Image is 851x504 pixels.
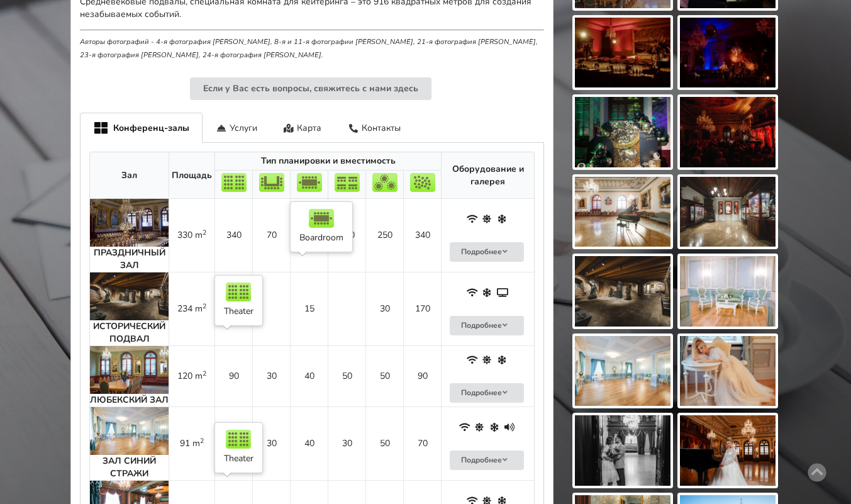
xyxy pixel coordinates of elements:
[290,345,328,406] td: 40
[90,394,169,406] strong: ЛЮБЕКСКИЙ ЗАЛ
[169,199,214,272] td: 330 m
[221,173,247,192] img: Театр
[214,272,252,345] td: 30
[482,354,494,366] span: Естественное освещение
[497,354,509,366] span: Кондиционер
[680,97,776,167] img: Дом Черноголовых | Рига | Площадка для мероприятий - фото галереи
[299,209,343,244] div: Boardroom
[680,177,776,247] img: Дом Черноголовых | Рига | Площадка для мероприятий - фото галереи
[290,272,328,345] td: 15
[680,18,776,88] img: Дом Черноголовых | Рига | Площадка для мероприятий - фото галереи
[489,422,502,434] span: Кондиционер
[680,256,776,327] img: Дом Черноголовых | Рига | Площадка для мероприятий - фото галереи
[169,345,214,406] td: 120 m
[450,316,524,335] button: Подробнее
[203,301,206,311] sup: 2
[410,173,435,192] img: Прием
[459,422,472,434] span: WiFi
[575,97,670,167] img: Дом Черноголовых | Рига | Площадка для мероприятий - фото галереи
[103,455,156,479] strong: ЗАЛ СИНИЙ СТРАЖИ
[497,213,509,225] span: Кондиционер
[203,228,206,237] sup: 2
[200,436,204,445] sup: 2
[365,406,403,480] td: 50
[94,247,165,271] strong: ПРАЗДНИЧНЫЙ ЗАЛ
[450,451,524,470] button: Подробнее
[252,199,290,272] td: 70
[365,199,403,272] td: 250
[365,345,403,406] td: 50
[169,152,214,199] th: Площадь
[575,18,670,88] img: Дом Черноголовых | Рига | Площадка для мероприятий - фото галереи
[226,430,251,449] img: table_icon_5.png
[328,199,365,272] td: 200
[450,242,524,262] button: Подробнее
[482,287,494,299] span: Кондиционер
[575,415,670,486] img: Дом Черноголовых | Рига | Площадка для мероприятий - фото галереи
[203,369,206,378] sup: 2
[497,287,509,299] span: Проектор и экран
[467,354,479,366] span: WiFi
[680,415,776,486] img: Дом Черноголовых | Рига | Площадка для мероприятий - фото галереи
[575,177,670,247] img: Дом Черноголовых | Рига | Площадка для мероприятий - фото галереи
[335,173,360,192] img: Класс
[214,345,252,406] td: 90
[328,406,365,480] td: 30
[214,199,252,272] td: 340
[259,173,284,192] img: U-тип
[169,406,214,480] td: 91 m
[214,152,441,171] th: Тип планировки и вместимость
[290,406,328,480] td: 40
[270,113,335,142] div: Карта
[467,213,479,225] span: WiFi
[365,272,403,345] td: 30
[90,272,169,320] img: Конференц-залы | Рига | Дом Черноголовых | Фото
[335,113,414,142] div: Контакты
[372,173,398,192] img: Банкет
[575,336,670,406] img: Дом Черноголовых | Рига | Площадка для мероприятий - фото галереи
[575,256,670,327] img: Дом Черноголовых | Рига | Площадка для мероприятий - фото галереи
[90,199,169,247] img: Конференц-залы | Рига | Дом Черноголовых | Фото
[482,213,494,225] span: Естественное освещение
[474,422,487,434] span: Естественное освещение
[403,272,441,345] td: 170
[80,37,538,60] small: Авторы фотографий - 4-я фотография [PERSON_NAME], 8-я и 11-я фотографии [PERSON_NAME], 21-я фотог...
[403,345,441,406] td: 90
[224,430,253,465] div: Theater
[90,152,169,199] th: Зал
[403,199,441,272] td: 340
[290,199,328,272] td: 100
[203,113,270,142] div: Услуги
[169,272,214,345] td: 234 m
[224,283,253,318] div: Theater
[309,209,334,228] img: table_icon_2.png
[467,287,479,299] span: WiFi
[90,346,169,394] img: Конференц-залы | Рига | Дом Черноголовых | Фото
[90,407,169,455] a: Конференц-залы | Рига | Дом Черноголовых | Фото
[93,320,165,345] strong: ИСТОРИЧЕСКИЙ ПОДВАЛ
[680,336,776,406] img: Дом Черноголовых | Рига | Площадка для мероприятий - фото галереи
[504,422,517,434] span: Встроенная аудиосистема
[297,173,322,192] img: Собрание
[252,406,290,480] td: 30
[190,77,431,100] button: Если у Вас есть вопросы, свяжитесь с нами здесь
[214,406,252,480] td: 60
[450,383,524,403] button: Подробнее
[328,345,365,406] td: 50
[403,406,441,480] td: 70
[226,283,251,301] img: table_icon_5.png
